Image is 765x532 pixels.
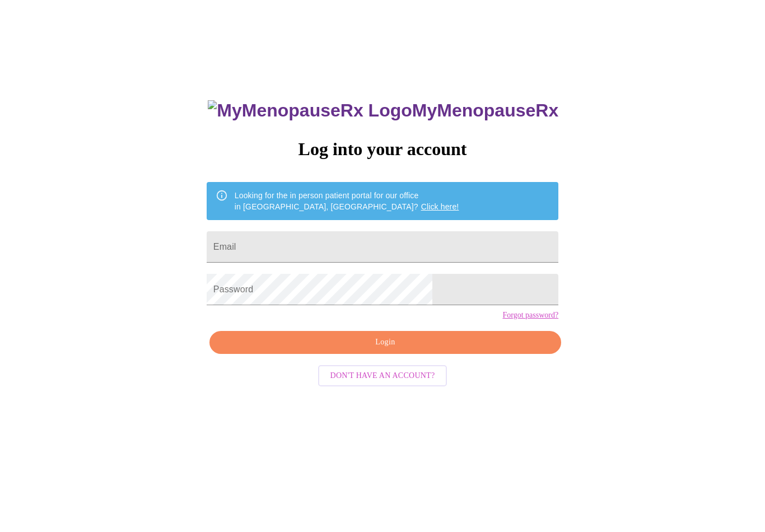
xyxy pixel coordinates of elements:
a: Forgot password? [502,311,558,320]
a: Click here! [421,202,459,211]
h3: MyMenopauseRx [208,100,558,121]
button: Don't have an account? [318,365,447,387]
span: Login [222,335,548,349]
img: MyMenopauseRx Logo [208,100,412,121]
span: Don't have an account? [330,369,435,383]
a: Don't have an account? [315,370,450,379]
div: Looking for the in person patient portal for our office in [GEOGRAPHIC_DATA], [GEOGRAPHIC_DATA]? [235,185,459,217]
button: Login [209,331,561,354]
h3: Log into your account [207,139,558,160]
